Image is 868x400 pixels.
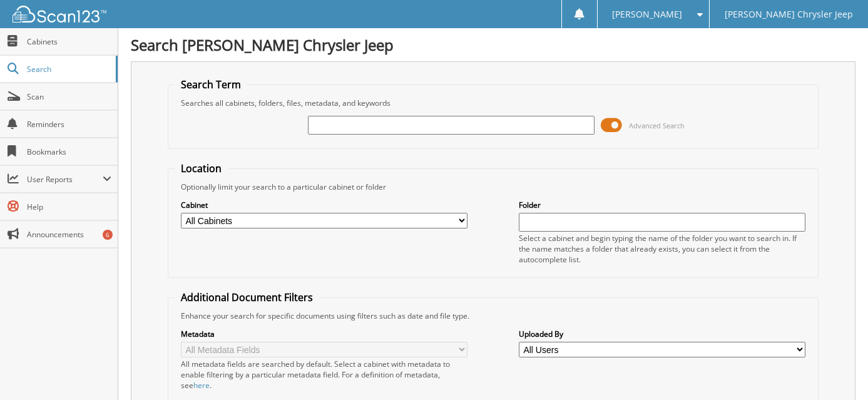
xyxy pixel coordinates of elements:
[519,200,805,210] label: Folder
[27,91,111,102] span: Scan
[175,98,812,108] div: Searches all cabinets, folders, files, metadata, and keywords
[629,121,685,130] span: Advanced Search
[175,290,319,304] legend: Additional Document Filters
[175,310,812,321] div: Enhance your search for specific documents using filters such as date and file type.
[612,11,682,18] span: [PERSON_NAME]
[519,233,805,265] div: Select a cabinet and begin typing the name of the folder you want to search in. If the name match...
[27,119,111,130] span: Reminders
[181,329,467,339] label: Metadata
[103,230,113,240] div: 6
[175,78,247,91] legend: Search Term
[27,229,111,240] span: Announcements
[175,162,228,175] legend: Location
[193,380,210,391] a: here
[27,202,111,212] span: Help
[181,359,467,391] div: All metadata fields are searched by default. Select a cabinet with metadata to enable filtering b...
[519,329,805,339] label: Uploaded By
[725,11,853,18] span: [PERSON_NAME] Chrysler Jeep
[131,34,855,55] h1: Search [PERSON_NAME] Chrysler Jeep
[805,340,868,400] iframe: Chat Widget
[27,36,111,47] span: Cabinets
[13,6,106,23] img: scan123-logo-white.svg
[27,64,110,74] span: Search
[27,174,103,185] span: User Reports
[27,146,111,157] span: Bookmarks
[175,182,812,192] div: Optionally limit your search to a particular cabinet or folder
[181,200,467,210] label: Cabinet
